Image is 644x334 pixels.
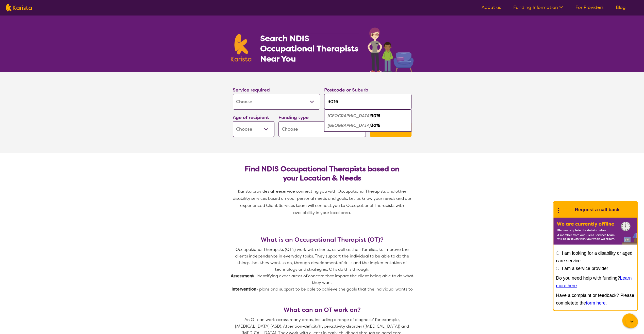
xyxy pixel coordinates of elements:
[586,300,605,306] a: form here
[562,266,608,271] label: I am a service provider
[556,292,635,307] p: Have a complaint or feedback? Please completete the .
[575,206,619,214] h1: Request a call back
[324,94,411,110] input: Type
[231,273,414,286] p: - identifying exact areas of concern that impact the client being able to do what they want
[260,33,359,64] h1: Search NDIS Occupational Therapists Near You
[328,113,371,118] em: [GEOGRAPHIC_DATA]
[328,123,371,128] em: [GEOGRAPHIC_DATA]
[237,164,407,183] h2: Find NDIS Occupational Therapists based on your Location & Needs
[513,4,563,10] a: Funding Information
[231,34,252,62] img: Karista logo
[231,273,254,279] strong: Assessment
[616,4,626,10] a: Blog
[231,246,414,273] p: Occupational Therapists (OT’s) work with clients, as well as their families, to improve the clien...
[233,189,412,215] span: service connecting you with Occupational Therapists and other disability services based on your p...
[371,123,380,128] em: 3016
[575,4,604,10] a: For Providers
[482,4,501,10] a: About us
[622,313,636,328] button: Channel Menu
[368,27,414,72] img: occupational-therapy
[233,87,270,93] label: Service required
[273,189,281,194] span: free
[231,286,414,293] p: - plans and support to be able to achieve the goals that the individual wants to
[371,113,380,118] em: 3016
[324,87,368,93] label: Postcode or Suburb
[327,121,409,130] div: Williamstown North 3016
[553,218,637,245] img: Karista offline chat form to request call back
[231,236,414,243] h3: What is an Occupational Therapist (OT)?
[556,251,632,263] label: I am looking for a disability or aged care service
[562,205,572,215] img: Karista
[6,4,32,11] img: Karista logo
[232,286,256,292] strong: Intervention
[556,274,635,290] p: Do you need help with funding? .
[238,189,273,194] span: Karista provides a
[231,306,414,313] h3: What can an OT work on?
[327,111,409,121] div: Williamstown 3016
[233,114,269,120] label: Age of recipient
[278,114,309,120] label: Funding type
